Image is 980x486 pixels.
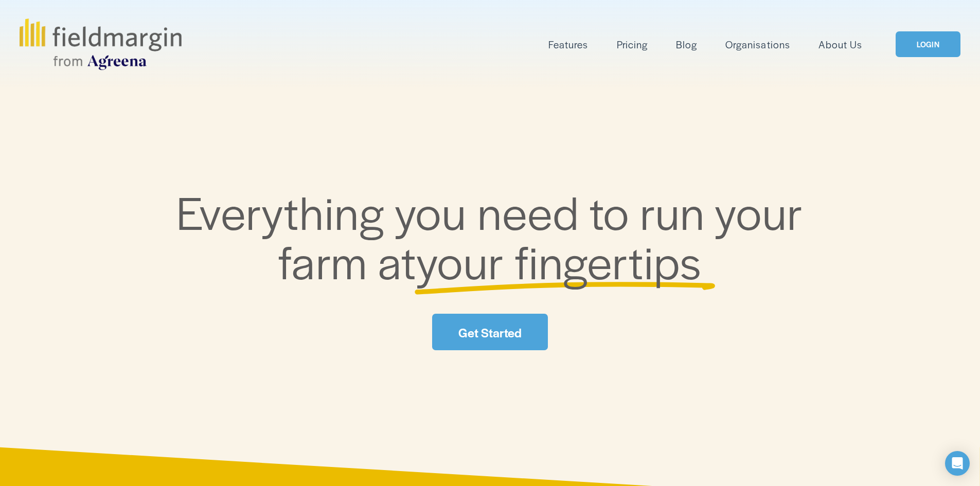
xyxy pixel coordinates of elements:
[725,36,790,53] a: Organisations
[617,36,648,53] a: Pricing
[176,179,814,293] span: Everything you need to run your farm at
[548,37,588,52] span: Features
[20,19,181,70] img: fieldmargin.com
[416,228,702,293] span: your fingertips
[432,314,547,350] a: Get Started
[676,36,697,53] a: Blog
[548,36,588,53] a: folder dropdown
[818,36,862,53] a: About Us
[945,451,970,476] div: Open Intercom Messenger
[896,31,960,58] a: LOGIN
